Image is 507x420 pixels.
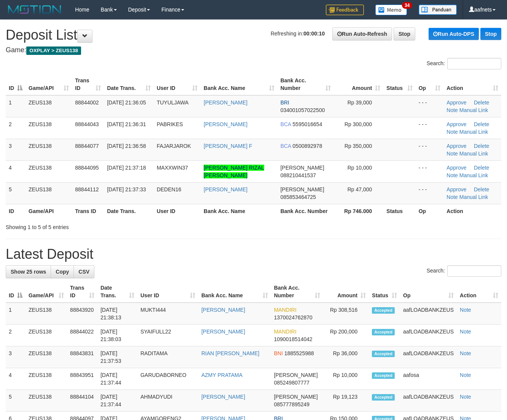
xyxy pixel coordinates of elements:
span: [DATE] 21:37:18 [107,165,146,171]
th: Date Trans.: activate to sort column ascending [104,74,153,95]
span: Accepted [372,329,395,335]
th: Bank Acc. Number: activate to sort column ascending [277,74,334,95]
a: Manual Link [459,151,488,157]
th: Bank Acc. Name: activate to sort column ascending [198,281,271,303]
label: Search: [427,58,501,69]
a: [PERSON_NAME] [204,186,247,192]
a: Show 25 rows [6,265,51,278]
span: DEDEN16 [157,186,182,192]
td: 2 [6,117,26,139]
td: [DATE] 21:37:44 [97,390,137,412]
td: ZEUS138 [26,95,72,117]
a: Run Auto-DPS [429,28,479,40]
span: [DATE] 21:36:58 [107,143,146,149]
span: 34 [402,2,412,9]
a: Note [460,372,471,378]
a: Note [446,172,458,178]
td: Rp 19,123 [323,390,369,412]
td: 5 [6,182,26,204]
span: Refreshing in: [271,30,325,37]
span: Copy 1090018514042 to clipboard [274,336,312,342]
a: AZMY PRATAMA [201,372,242,378]
td: 88843831 [67,346,97,368]
th: User ID: activate to sort column ascending [137,281,198,303]
span: BCA [281,121,291,127]
span: Accepted [372,372,395,379]
a: Delete [474,143,489,149]
span: BRI [281,99,289,106]
a: Delete [474,121,489,127]
img: panduan.png [419,5,457,15]
td: ZEUS138 [26,346,67,368]
span: 88844043 [75,121,99,127]
th: ID: activate to sort column descending [6,74,26,95]
td: 88843951 [67,368,97,390]
a: Note [446,194,458,200]
span: CSV [78,269,89,275]
td: 3 [6,346,26,368]
span: [PERSON_NAME] [274,394,318,400]
span: Copy 0500892978 to clipboard [293,143,322,149]
a: Delete [474,99,489,106]
span: 88844002 [75,99,99,106]
span: Copy 1885525988 to clipboard [284,350,314,356]
td: ZEUS138 [26,160,72,182]
th: Bank Acc. Number: activate to sort column ascending [271,281,323,303]
th: Status: activate to sort column ascending [383,74,415,95]
td: 88843920 [67,303,97,325]
span: BCA [281,143,291,149]
span: MAXXWIN37 [157,165,188,171]
a: Approve [446,143,466,149]
td: aafLOADBANKZEUS [400,325,457,346]
th: Bank Acc. Name [201,204,277,218]
td: Rp 200,000 [323,325,369,346]
a: Delete [474,165,489,171]
a: RIAN [PERSON_NAME] [201,350,259,356]
a: [PERSON_NAME] [204,99,247,106]
span: Copy 085777895249 to clipboard [274,401,309,407]
td: RADITAMA [137,346,198,368]
a: Note [446,107,458,113]
td: ZEUS138 [26,368,67,390]
td: 88844022 [67,325,97,346]
span: [DATE] 21:36:31 [107,121,146,127]
span: 88844095 [75,165,99,171]
a: Approve [446,99,466,106]
span: Rp 39,000 [348,99,372,106]
span: Accepted [372,394,395,401]
a: [PERSON_NAME] [201,307,245,313]
td: ZEUS138 [26,117,72,139]
span: [PERSON_NAME] [274,372,318,378]
a: Manual Link [459,129,488,135]
td: 2 [6,325,26,346]
span: Copy 085249807777 to clipboard [274,380,309,386]
a: [PERSON_NAME] [201,394,245,400]
td: 1 [6,95,26,117]
td: [DATE] 21:37:44 [97,368,137,390]
td: 5 [6,390,26,412]
input: Search: [447,58,501,69]
th: Op: activate to sort column ascending [416,74,444,95]
input: Search: [447,265,501,277]
td: aafLOADBANKZEUS [400,390,457,412]
th: Action: activate to sort column ascending [443,74,501,95]
a: [PERSON_NAME] RIZAL [PERSON_NAME] [204,165,264,178]
td: MUKTI444 [137,303,198,325]
th: Trans ID [72,204,104,218]
th: Action [443,204,501,218]
td: ZEUS138 [26,325,67,346]
th: Op: activate to sort column ascending [400,281,457,303]
th: Trans ID: activate to sort column ascending [67,281,97,303]
span: OXPLAY > ZEUS138 [26,46,81,55]
th: Game/API [26,204,72,218]
span: Copy 034001057022500 to clipboard [281,107,325,113]
td: ZEUS138 [26,303,67,325]
span: Copy 1370024762870 to clipboard [274,314,312,321]
span: Rp 10,000 [348,165,372,171]
td: Rp 10,000 [323,368,369,390]
td: [DATE] 21:38:03 [97,325,137,346]
a: Approve [446,186,466,192]
span: Show 25 rows [11,269,46,275]
td: 1 [6,303,26,325]
a: Note [460,350,471,356]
